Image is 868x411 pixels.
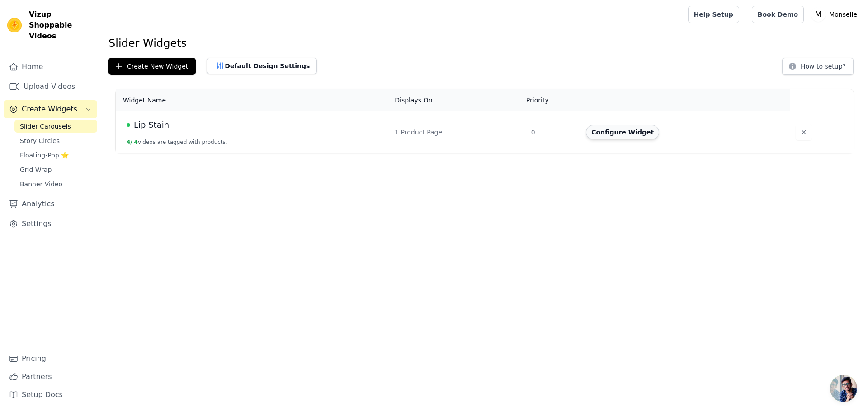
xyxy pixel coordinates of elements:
a: Banner Video [14,178,97,190]
button: Create Widgets [4,100,97,118]
a: Home [4,58,97,76]
span: Grid Wrap [20,165,52,174]
button: Default Design Settings [207,58,317,74]
th: Priority [526,89,580,111]
span: Story Circles [20,136,60,145]
button: How to setup? [782,58,854,75]
div: 1 Product Page [395,128,520,137]
button: M Monselle [811,6,861,23]
a: Floating-Pop ⭐ [14,149,97,162]
td: 0 [526,111,580,153]
a: Pricing [4,350,97,368]
a: Partners [4,368,97,386]
a: Upload Videos [4,78,97,96]
a: Analytics [4,195,97,213]
button: Create New Widget [108,58,196,75]
a: Story Circles [14,134,97,147]
th: Displays On [389,89,526,111]
span: Slider Carousels [20,122,71,131]
button: Configure Widget [586,125,659,139]
span: Vizup Shoppable Videos [29,9,94,42]
th: Widget Name [116,89,389,111]
span: Banner Video [20,180,62,189]
a: Grid Wrap [14,163,97,176]
text: M [815,10,822,19]
span: Live Published [127,123,130,127]
a: Slider Carousels [14,120,97,133]
button: 4/ 4videos are tagged with products. [127,139,227,146]
a: Settings [4,215,97,233]
a: How to setup? [782,64,854,73]
p: Monselle [826,6,861,23]
a: Setup Docs [4,386,97,404]
span: Floating-Pop ⭐ [20,151,69,160]
a: Book Demo [752,6,804,23]
span: Lip Stain [134,119,169,131]
h1: Slider Widgets [108,36,861,51]
img: Vizup [7,18,22,32]
span: 4 [134,139,138,145]
span: 4 / [127,139,132,145]
a: Help Setup [688,6,739,23]
button: Delete widget [796,124,812,140]
span: Create Widgets [22,104,77,115]
a: Bate-papo aberto [830,375,857,402]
